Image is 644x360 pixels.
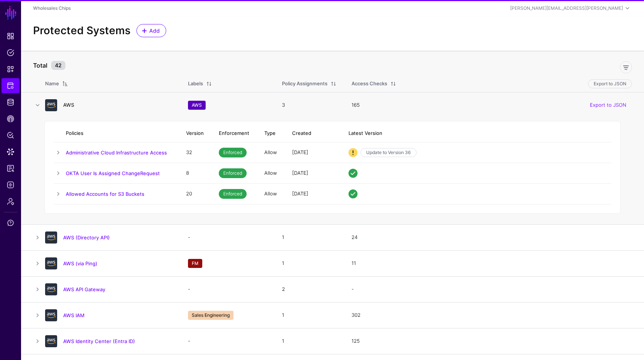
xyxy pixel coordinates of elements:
[352,234,632,241] div: 24
[257,184,285,204] td: Allow
[588,79,632,88] button: Export to JSON
[274,92,344,118] td: 3
[7,181,14,189] span: Logs
[352,286,632,293] div: -
[7,115,14,123] span: CAEP Hub
[282,80,327,88] div: Policy Assignments
[211,124,257,142] th: Enforcement
[188,259,202,268] span: FM
[352,260,632,267] div: 11
[219,148,247,157] span: Enforced
[274,303,344,328] td: 1
[45,231,57,244] img: svg+xml;base64,PHN2ZyB3aWR0aD0iNjQiIGhlaWdodD0iNjQiIHZpZXdCb3g9IjAgMCA2NCA2NCIgZmlsbD0ibm9uZSIgeG...
[63,102,74,108] a: AWS
[7,132,14,139] span: Policy Lens
[219,168,247,178] span: Enforced
[51,61,65,70] small: 42
[292,170,308,176] span: [DATE]
[45,99,57,111] img: svg+xml;base64,PHN2ZyB3aWR0aD0iNjQiIGhlaWdodD0iNjQiIHZpZXdCb3g9IjAgMCA2NCA2NCIgZmlsbD0ibm9uZSIgeG...
[179,163,211,184] td: 8
[292,191,308,197] span: [DATE]
[7,32,14,40] span: Dashboard
[66,124,179,142] th: Policies
[341,124,611,142] th: Latest Version
[274,251,344,277] td: 1
[7,219,14,227] span: Support
[66,150,167,156] a: Administrative Cloud Infrastructure Access
[33,62,47,69] strong: Total
[2,62,20,77] a: Snippets
[2,45,20,60] a: Policies
[63,260,97,266] a: AWS (via Ping)
[2,111,20,126] a: CAEP Hub
[136,24,166,37] a: Add
[7,65,14,73] span: Snippets
[2,78,20,93] a: Protected Systems
[257,163,285,184] td: Allow
[45,257,57,269] img: svg+xml;base64,PHN2ZyB3aWR0aD0iNjQiIGhlaWdodD0iNjQiIHZpZXdCb3g9IjAgMCA2NCA2NCIgZmlsbD0ibm9uZSIgeG...
[188,101,206,110] span: AWS
[352,80,387,88] div: Access Checks
[257,124,285,142] th: Type
[352,337,632,345] div: 125
[188,80,203,88] div: Labels
[63,286,105,292] a: AWS API Gateway
[510,5,623,12] div: [PERSON_NAME][EMAIL_ADDRESS][PERSON_NAME]
[274,328,344,354] td: 1
[5,5,17,21] a: SGNL
[179,142,211,163] td: 32
[361,148,417,157] a: Update to Version 36
[285,124,341,142] th: Created
[45,335,57,347] img: svg+xml;base64,PHN2ZyB3aWR0aD0iNjQiIGhlaWdodD0iNjQiIHZpZXdCb3g9IjAgMCA2NCA2NCIgZmlsbD0ibm9uZSIgeG...
[45,283,57,295] img: svg+xml;base64,PHN2ZyB3aWR0aD0iNjQiIGhlaWdodD0iNjQiIHZpZXdCb3g9IjAgMCA2NCA2NCIgZmlsbD0ibm9uZSIgeG...
[7,98,14,106] span: Identity Data Fabric
[63,312,85,318] a: AWS IAM
[292,149,308,155] span: [DATE]
[45,309,57,321] img: svg+xml;base64,PHN2ZyB3aWR0aD0iNjQiIGhlaWdodD0iNjQiIHZpZXdCb3g9IjAgMCA2NCA2NCIgZmlsbD0ibm9uZSIgeG...
[7,198,14,205] span: Admin
[2,144,20,159] a: Data Lens
[66,191,144,197] a: Allowed Accounts for S3 Buckets
[590,102,626,108] a: Export to JSON
[274,225,344,251] td: 1
[63,338,135,344] a: AWS Identity Center (Entra ID)
[219,189,247,199] span: Enforced
[148,27,161,35] span: Add
[180,225,274,251] td: -
[2,29,20,44] a: Dashboard
[66,170,160,176] a: OKTA User Is Assigned ChangeRequest
[7,82,14,89] span: Protected Systems
[257,142,285,163] td: Allow
[45,80,59,88] div: Name
[352,312,632,319] div: 302
[2,95,20,110] a: Identity Data Fabric
[274,277,344,303] td: 2
[7,148,14,156] span: Data Lens
[352,101,632,109] div: 165
[33,5,71,11] a: Wholesales Chips
[2,128,20,143] a: Policy Lens
[7,49,14,56] span: Policies
[180,328,274,354] td: -
[63,234,110,241] a: AWS (Directory API)
[33,24,130,37] h2: Protected Systems
[2,161,20,176] a: Reports
[7,165,14,172] span: Reports
[179,184,211,204] td: 20
[179,124,211,142] th: Version
[2,177,20,192] a: Logs
[2,194,20,209] a: Admin
[180,277,274,303] td: -
[188,311,233,320] span: Sales Engineering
